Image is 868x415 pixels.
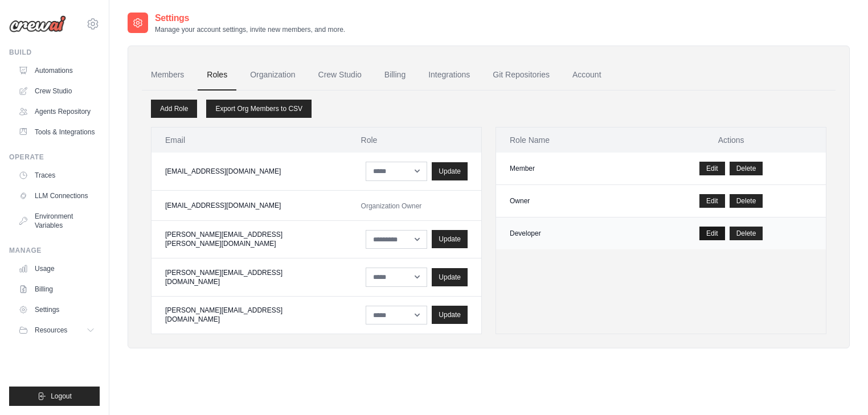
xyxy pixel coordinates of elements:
button: Update [432,230,468,248]
button: Update [432,268,468,286]
span: Logout [51,392,72,401]
td: [EMAIL_ADDRESS][DOMAIN_NAME] [152,190,347,220]
a: Account [563,60,611,91]
th: Email [152,128,347,153]
button: Delete [730,194,763,208]
td: [PERSON_NAME][EMAIL_ADDRESS][PERSON_NAME][DOMAIN_NAME] [152,220,347,258]
a: LLM Connections [14,187,100,205]
a: Add Role [151,100,197,118]
a: Edit [699,194,725,208]
th: Role Name [496,128,636,153]
button: Update [432,162,468,180]
td: Owner [496,185,636,217]
h2: Settings [155,11,345,25]
button: Logout [9,387,100,406]
a: Automations [14,61,100,80]
button: Resources [14,321,100,339]
a: Edit [699,227,725,240]
a: Export Org Members to CSV [206,100,312,118]
a: Roles [198,60,236,91]
a: Settings [14,301,100,319]
button: Delete [730,162,763,175]
a: Git Repositories [484,60,559,91]
div: Operate [9,153,100,162]
a: Environment Variables [14,207,100,235]
span: Organization Owner [361,202,422,210]
th: Role [347,128,481,153]
td: [EMAIL_ADDRESS][DOMAIN_NAME] [152,153,347,190]
a: Organization [241,60,304,91]
a: Agents Repository [14,102,100,121]
button: Update [432,306,468,324]
a: Crew Studio [14,82,100,100]
div: Manage [9,246,100,255]
td: Developer [496,217,636,250]
td: Member [496,153,636,185]
td: [PERSON_NAME][EMAIL_ADDRESS][DOMAIN_NAME] [152,258,347,297]
a: Crew Studio [309,60,371,91]
img: Logo [9,15,66,32]
th: Actions [636,128,826,153]
a: Members [142,60,193,91]
a: Traces [14,166,100,184]
span: Resources [35,326,67,335]
p: Manage your account settings, invite new members, and more. [155,25,345,34]
td: [PERSON_NAME][EMAIL_ADDRESS][DOMAIN_NAME] [152,296,347,334]
a: Integrations [419,60,479,91]
a: Usage [14,260,100,278]
button: Delete [730,227,763,240]
a: Billing [375,60,415,91]
a: Edit [699,162,725,175]
a: Billing [14,280,100,298]
a: Tools & Integrations [14,123,100,141]
div: Build [9,48,100,57]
